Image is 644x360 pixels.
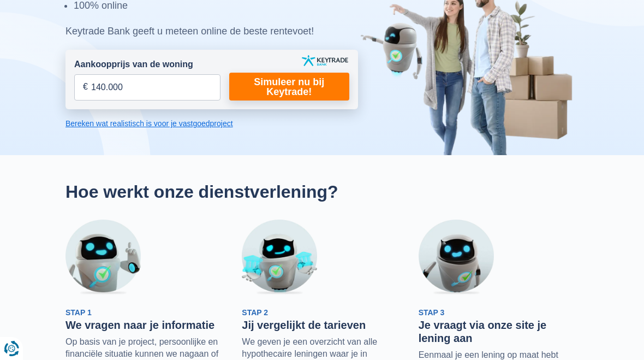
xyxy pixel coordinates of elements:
[242,220,317,295] img: Stap 2
[419,220,494,295] img: Stap 3
[242,318,402,332] h3: Jij vergelijkt de tarieven
[65,308,92,317] span: Stap 1
[229,73,349,101] a: Simuleer nu bij Keytrade!
[419,308,445,317] span: Stap 3
[65,220,141,295] img: Stap 1
[419,318,579,345] h3: Je vraagt via onze site je lening aan
[302,55,348,66] img: keytrade
[65,181,579,202] h2: Hoe werkt onze dienstverlening?
[65,118,358,129] a: Bereken wat realistisch is voor je vastgoedproject
[65,318,225,332] h3: We vragen naar je informatie
[83,81,88,93] span: €
[242,308,268,317] span: Stap 2
[74,58,193,71] label: Aankoopprijs van de woning
[65,24,358,39] div: Keytrade Bank geeft u meteen online de beste rentevoet!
